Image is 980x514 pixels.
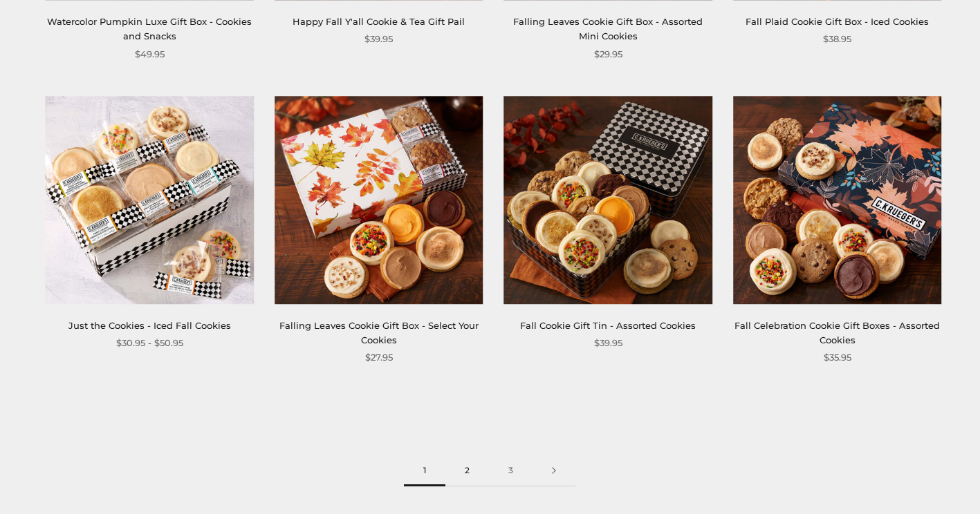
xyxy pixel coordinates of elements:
[47,16,252,41] a: Watercolor Pumpkin Luxe Gift Box - Cookies and Snacks
[513,16,703,41] a: Falling Leaves Cookie Gift Box - Assorted Mini Cookies
[503,96,712,305] img: Fall Cookie Gift Tin - Assorted Cookies
[733,96,942,305] img: Fall Celebration Cookie Gift Boxes - Assorted Cookies
[823,32,851,46] span: $38.95
[489,455,533,486] a: 3
[404,455,445,486] span: 1
[68,320,231,331] a: Just the Cookies - Iced Fall Cookies
[594,336,622,350] span: $39.95
[275,96,483,305] img: Falling Leaves Cookie Gift Box - Select Your Cookies
[445,455,489,486] a: 2
[365,350,393,365] span: $27.95
[116,336,183,350] span: $30.95 - $50.95
[135,47,165,61] span: $49.95
[364,32,393,46] span: $39.95
[594,47,622,61] span: $29.95
[824,350,851,365] span: $35.95
[293,16,465,27] a: Happy Fall Y'all Cookie & Tea Gift Pail
[11,461,143,503] iframe: Sign Up via Text for Offers
[279,320,479,345] a: Falling Leaves Cookie Gift Box - Select Your Cookies
[45,96,254,305] img: Just the Cookies - Iced Fall Cookies
[533,455,575,486] a: Next page
[746,16,929,27] a: Fall Plaid Cookie Gift Box - Iced Cookies
[734,320,940,345] a: Fall Celebration Cookie Gift Boxes - Assorted Cookies
[520,320,696,331] a: Fall Cookie Gift Tin - Assorted Cookies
